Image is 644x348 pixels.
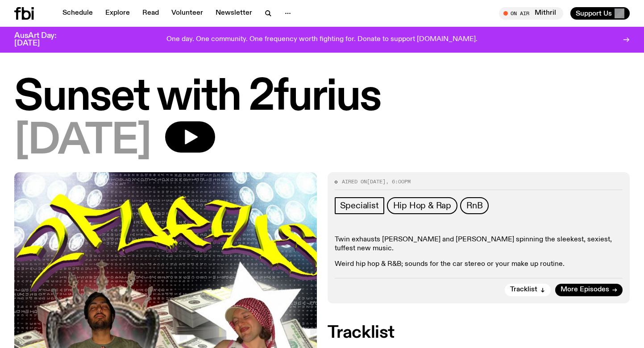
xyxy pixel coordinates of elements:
a: Newsletter [210,7,258,20]
span: [DATE] [14,121,151,162]
a: Explore [100,7,135,20]
span: More Episodes [561,286,609,293]
a: Volunteer [166,7,208,20]
button: Support Us [570,7,630,20]
button: On AirMithril [499,7,563,20]
p: One day. One community. One frequency worth fighting for. Donate to support [DOMAIN_NAME]. [166,36,478,44]
a: More Episodes [555,284,623,296]
h1: Sunset with 2furius [14,78,630,118]
span: Support Us [576,9,612,17]
span: Aired on [342,178,367,185]
a: RnB [460,197,489,214]
span: Specialist [340,201,379,211]
span: Hip Hop & Rap [393,201,451,211]
span: Tracklist [510,286,537,293]
span: [DATE] [367,178,386,185]
p: Weird hip hop & R&B; sounds for the car stereo or your make up routine. [335,260,623,269]
span: , 6:00pm [386,178,411,185]
a: Specialist [335,197,384,214]
h2: Tracklist [328,325,630,341]
a: Read [137,7,164,20]
h3: AusArt Day: [DATE] [14,32,71,47]
a: Hip Hop & Rap [387,197,457,214]
p: Twin exhausts [PERSON_NAME] and [PERSON_NAME] spinning the sleekest, sexiest, tuffest new music. [335,236,623,253]
button: Tracklist [505,284,551,296]
a: Schedule [57,7,98,20]
span: RnB [466,201,482,211]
